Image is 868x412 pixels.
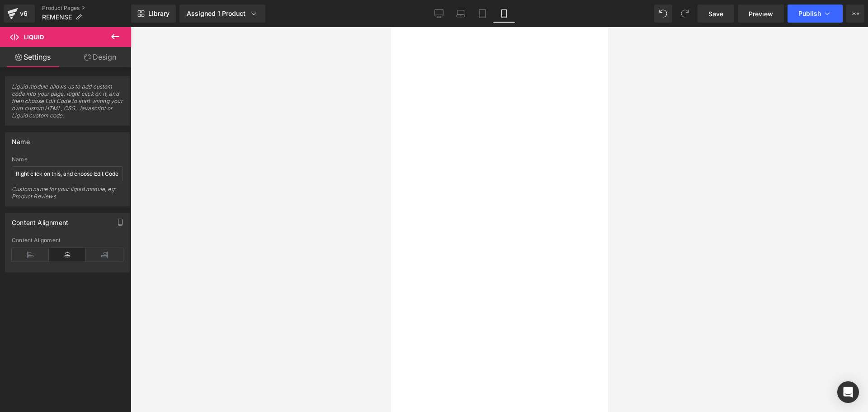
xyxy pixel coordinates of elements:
[12,83,123,125] span: Liquid module allows us to add custom code into your page. Right click on it, and then choose Edi...
[654,5,672,23] button: Undo
[749,9,773,19] span: Preview
[148,9,170,18] span: Library
[450,5,472,23] a: Laptop
[131,5,176,23] a: New Library
[12,214,68,226] div: Content Alignment
[738,5,784,23] a: Preview
[428,5,450,23] a: Desktop
[42,5,131,12] a: Product Pages
[676,5,694,23] button: Redo
[187,9,258,18] div: Assigned 1 Product
[472,5,493,23] a: Tablet
[12,133,30,145] div: Name
[18,8,29,19] div: v6
[24,33,44,41] span: Liquid
[708,9,723,19] span: Save
[798,10,821,17] span: Publish
[12,186,123,206] div: Custom name for your liquid module, eg: Product Reviews
[4,5,35,23] a: v6
[846,5,864,23] button: More
[12,156,123,163] div: Name
[837,381,859,403] div: Open Intercom Messenger
[42,14,72,21] span: REMENSE
[67,47,133,67] a: Design
[493,5,515,23] a: Mobile
[12,237,123,243] div: Content Alignment
[788,5,843,23] button: Publish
